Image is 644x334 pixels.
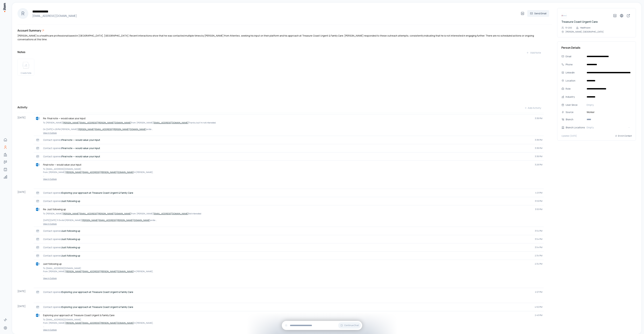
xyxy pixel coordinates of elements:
a: Activity [2,316,9,323]
img: outlook logo [36,314,39,317]
div: LinkedIn [566,71,584,74]
div: Branch Locations [566,126,587,129]
h4: [EMAIL_ADDRESS][DOMAIN_NAME] [31,14,519,18]
p: Contact opened [43,229,532,233]
a: Treasure Coast Urgent Care [561,20,598,24]
button: Empty [585,102,632,108]
span: 4:01 PM [535,192,542,194]
span: Worker [585,110,632,114]
p: To: [EMAIL_ADDRESS][DOMAIN_NAME] From: [PERSON_NAME] Hi [PERSON_NAME], [43,318,542,325]
a: View in Outlook [35,329,542,331]
span: Create Note [21,72,31,74]
span: 4:50 PM [535,306,542,308]
span: 3:38 PM [535,147,542,150]
span: 2:07 PM [535,291,542,293]
div: [DATE] [17,288,34,296]
div: Continue Chat [282,321,362,330]
p: Re: Final note — would value your input [43,117,532,120]
strong: Final note — would value your input [62,138,100,141]
div: [DATE] [17,114,34,182]
p: To: [PERSON_NAME] From: [PERSON_NAME] Thanks, but I'm not interested. [43,121,542,124]
button: Enrich Contact [615,133,632,139]
h3: Person Details [561,46,632,50]
a: [EMAIL_ADDRESS][DOMAIN_NAME] [153,121,188,124]
div: Email [566,55,584,58]
div: Role [566,87,584,91]
span: 3:28 PM [535,163,542,166]
div: [DATE] [17,189,34,281]
span: 2:34 PM [535,254,542,257]
img: Treasure Coast Urgent Care [561,13,567,18]
p: Exploring your approach at Treasure Coast Urgent & Family Care [43,314,532,317]
p: Contact opened [43,305,532,309]
p: [PERSON_NAME], [GEOGRAPHIC_DATA] [565,30,604,33]
a: [PERSON_NAME][EMAIL_ADDRESS][PERSON_NAME][DOMAIN_NAME] [65,171,134,174]
div: Phone [566,63,584,66]
span: 3:38 PM [535,117,542,120]
img: create note [22,62,30,69]
span: 3:54 PM [535,238,542,241]
p: Contact opened [43,155,532,158]
a: Settings [2,325,9,331]
h3: Notes [17,50,25,54]
div: R [17,8,28,19]
strong: Just following up [62,246,80,249]
p: [DATE][DATE] 11:34 AM [PERSON_NAME] wrote: [43,219,542,222]
strong: Final note — would value your input [62,155,100,158]
strong: Final note — would value your input [62,147,100,150]
span: 3:54 PM [535,230,542,232]
p: Updated: [DATE] [561,135,577,137]
p: 51-200 [565,26,572,29]
button: Continue Chat [338,322,361,329]
a: [PERSON_NAME][EMAIL_ADDRESS][PERSON_NAME][DOMAIN_NAME] [63,121,131,124]
p: To: [EMAIL_ADDRESS][DOMAIN_NAME] From: [PERSON_NAME] Hi [PERSON_NAME], [43,267,542,273]
a: [PERSON_NAME][EMAIL_ADDRESS][PERSON_NAME][DOMAIN_NAME] [82,219,150,222]
strong: Just following up [62,237,80,241]
div: Add Note [526,51,541,54]
strong: Exploring your approach at Treasure Coast Urgent & Family Care [62,305,133,309]
p: Contact opened [43,138,532,142]
span: 3:59 PM [535,200,542,202]
span: 2:34 PM [535,263,542,265]
a: People [2,144,9,151]
p: To: [EMAIL_ADDRESS][DOMAIN_NAME] From: [PERSON_NAME] Hi [PERSON_NAME], [43,167,542,174]
strong: Just following up [62,199,80,203]
a: Deals [2,159,9,165]
img: outlook logo [36,163,39,166]
div: Industry [566,95,584,99]
p: Re: Just following up [43,208,532,211]
strong: Just following up [62,229,80,232]
p: Contact opened [43,147,532,150]
button: Add Activity [522,105,544,111]
p: Contact opened [43,290,532,294]
a: [PERSON_NAME][EMAIL_ADDRESS][PERSON_NAME][DOMAIN_NAME] [78,128,146,131]
p: Contact opened [43,199,532,203]
img: outlook logo [36,117,39,120]
p: Contact opened [43,191,532,195]
button: Add Note [524,49,544,56]
p: Contact opened [43,246,532,249]
div: Source [566,110,584,114]
button: Send Email [527,10,549,17]
span: 3:54 PM [535,246,542,249]
div: Branch [566,118,587,121]
div: Location [566,79,584,83]
img: Item Brain Logo [3,3,6,12]
a: View in Outlook [35,132,542,134]
p: [PERSON_NAME] is a healthcare professional based in [GEOGRAPHIC_DATA], [GEOGRAPHIC_DATA]. Recent ... [17,34,544,41]
span: 3:55 PM [535,208,542,211]
button: create noteCreate Note [17,59,34,76]
span: Continue Chat [344,324,359,327]
a: [PERSON_NAME][EMAIL_ADDRESS][PERSON_NAME][DOMAIN_NAME] [65,270,134,273]
p: Contact opened [43,237,532,241]
div: User Since [566,103,584,107]
span: Empty [587,103,594,107]
a: View in Outlook [35,277,542,280]
span: 2:45 PM [535,314,542,317]
a: View in Outlook [35,223,542,225]
strong: Exploring your approach at Treasure Coast Urgent & Family Care [62,290,133,294]
strong: Just following up [62,254,80,257]
strong: Exploring your approach at Treasure Coast Urgent & Family Care [62,191,133,194]
a: Agents [2,166,9,173]
h3: Activity [17,105,27,109]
